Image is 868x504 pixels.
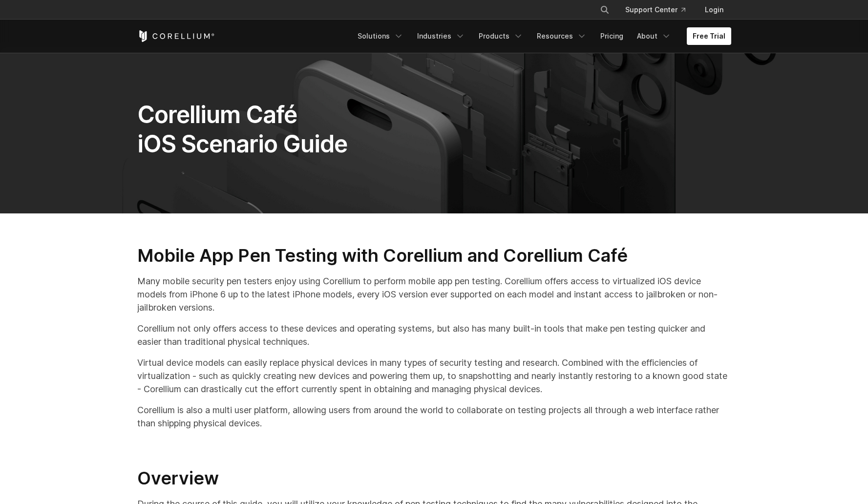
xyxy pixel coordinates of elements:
[617,1,693,19] a: Support Center
[588,1,731,19] div: Navigation Menu
[137,100,348,158] span: Corellium Café iOS Scenario Guide
[631,27,677,45] a: About
[594,27,629,45] a: Pricing
[137,245,731,267] h2: Mobile App Pen Testing with Corellium and Corellium Café
[137,467,731,489] h2: Overview
[352,27,409,45] a: Solutions
[473,27,529,45] a: Products
[137,274,731,314] p: Many mobile security pen testers enjoy using Corellium to perform mobile app pen testing. Corelli...
[697,1,731,19] a: Login
[137,403,731,430] p: Corellium is also a multi user platform, allowing users from around the world to collaborate on t...
[137,356,731,396] p: Virtual device models can easily replace physical devices in many types of security testing and r...
[137,322,731,348] p: Corellium not only offers access to these devices and operating systems, but also has many built-...
[411,27,471,45] a: Industries
[531,27,593,45] a: Resources
[352,27,731,45] div: Navigation Menu
[596,1,614,19] button: Search
[137,30,215,42] a: Corellium Home
[687,27,731,45] a: Free Trial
